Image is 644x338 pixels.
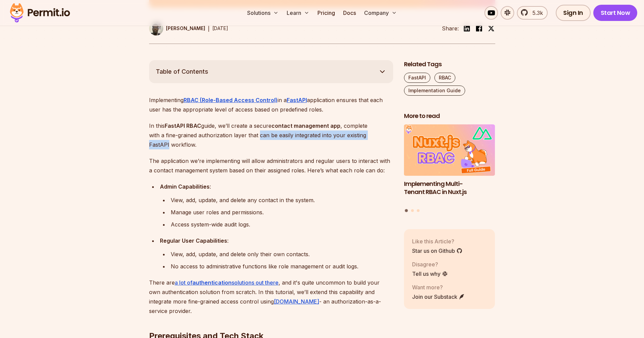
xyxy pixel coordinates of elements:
[156,67,208,76] span: Table of Contents
[412,270,448,278] a: Tell us why
[517,6,548,20] a: 5.3k
[165,122,201,129] strong: FastAPI RBAC
[404,124,495,205] li: 1 of 3
[404,180,495,197] h3: Implementing Multi-Tenant RBAC in Nuxt.js
[171,249,393,259] div: View, add, update, and delete only their own contacts.
[160,183,210,190] strong: Admin Capabilities
[171,195,393,205] div: View, add, update, and delete any contact in the system.
[166,25,205,32] p: [PERSON_NAME]
[149,21,205,35] a: [PERSON_NAME]
[412,247,462,255] a: Star us on Github
[475,24,483,32] img: facebook
[244,6,281,20] button: Solutions
[208,24,210,32] div: |
[160,182,393,191] div: :
[528,9,543,17] span: 5.3k
[149,60,393,83] button: Table of Contents
[404,86,465,96] a: Implementation Guide
[171,262,393,271] div: No access to administrative functions like role management or audit logs.
[593,5,638,21] a: Start Now
[434,73,455,83] a: RBAC
[404,60,495,69] h2: Related Tags
[442,24,459,32] li: Share:
[404,112,495,120] h2: More to read
[412,283,465,291] p: Want more?
[212,25,228,31] time: [DATE]
[160,236,393,245] div: :
[404,124,495,176] img: Implementing Multi-Tenant RBAC in Nuxt.js
[149,21,163,35] img: Uma Victor
[160,237,227,244] strong: Regular User Capabilities
[149,278,393,316] p: There are , and it's quite uncommon to build your own authentication solution from scratch. In th...
[556,5,591,21] a: Sign In
[7,1,73,24] img: Permit logo
[315,6,338,20] a: Pricing
[412,237,462,245] p: Like this Article?
[149,156,393,175] p: The application we’re implementing will allow administrators and regular users to interact with a...
[412,260,448,268] p: Disagree?
[405,209,408,212] button: Go to slide 1
[340,6,359,20] a: Docs
[149,95,393,114] p: Implementing in a application ensures that each user has the appropriate level of access based on...
[404,124,495,213] div: Posts
[287,97,307,103] a: FastAPI
[184,97,278,103] a: RBAC (Role-Based Access Control)
[463,24,471,32] img: linkedin
[404,73,430,83] a: FastAPI
[284,6,312,20] button: Learn
[149,121,393,149] p: In this guide, we’ll create a secure , complete with a fine-grained authorization layer that can ...
[412,293,465,301] a: Join our Substack
[171,208,393,217] div: Manage user roles and permissions.
[417,209,420,212] button: Go to slide 3
[171,220,393,229] div: Access system-wide audit logs.
[411,209,414,212] button: Go to slide 2
[404,124,495,205] a: Implementing Multi-Tenant RBAC in Nuxt.jsImplementing Multi-Tenant RBAC in Nuxt.js
[488,25,495,32] img: twitter
[192,279,232,286] strong: authentication
[274,298,319,305] a: [DOMAIN_NAME]
[175,279,279,286] a: a lot ofauthenticationsolutions out there
[361,6,400,20] button: Company
[271,122,340,129] strong: contact management app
